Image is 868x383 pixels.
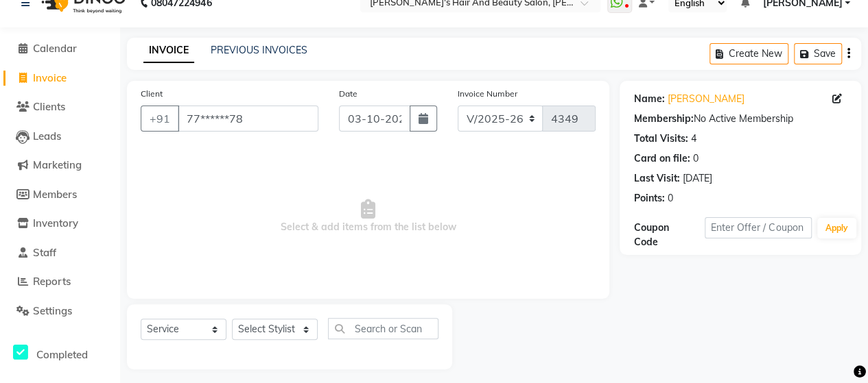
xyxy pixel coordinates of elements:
[633,112,847,126] div: No Active Membership
[33,129,61,143] span: Leads
[633,171,679,186] div: Last Visit:
[33,246,56,259] span: Staff
[339,88,357,100] label: Date
[141,88,163,100] label: Client
[3,71,117,86] a: Invoice
[794,43,842,64] button: Save
[211,44,307,56] a: PREVIOUS INVOICES
[141,148,596,285] span: Select & add items from the list below
[141,106,179,132] button: +91
[3,304,117,319] a: Settings
[33,217,78,230] span: Inventory
[667,92,744,106] a: [PERSON_NAME]
[3,99,117,115] a: Clients
[633,112,693,126] div: Membership:
[3,216,117,232] a: Inventory
[33,100,65,113] span: Clients
[690,132,696,146] div: 4
[3,245,117,261] a: Staff
[633,92,664,106] div: Name:
[328,318,438,339] input: Search or Scan
[682,171,712,186] div: [DATE]
[33,158,82,171] span: Marketing
[705,217,812,238] input: Enter Offer / Coupon Code
[3,274,117,290] a: Reports
[3,129,117,145] a: Leads
[817,218,856,238] button: Apply
[33,275,71,288] span: Reports
[3,41,117,57] a: Calendar
[33,188,77,201] span: Members
[633,132,688,146] div: Total Visits:
[709,43,788,64] button: Create New
[3,187,117,203] a: Members
[667,191,672,206] div: 0
[3,158,117,173] a: Marketing
[33,42,77,55] span: Calendar
[692,151,698,166] div: 0
[633,221,705,249] div: Coupon Code
[33,71,67,84] span: Invoice
[143,38,194,63] a: INVOICE
[633,151,690,166] div: Card on file:
[633,191,664,206] div: Points:
[178,106,318,132] input: Search by Name/Mobile/Email/Code
[33,304,72,317] span: Settings
[36,348,88,361] span: Completed
[458,88,517,100] label: Invoice Number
